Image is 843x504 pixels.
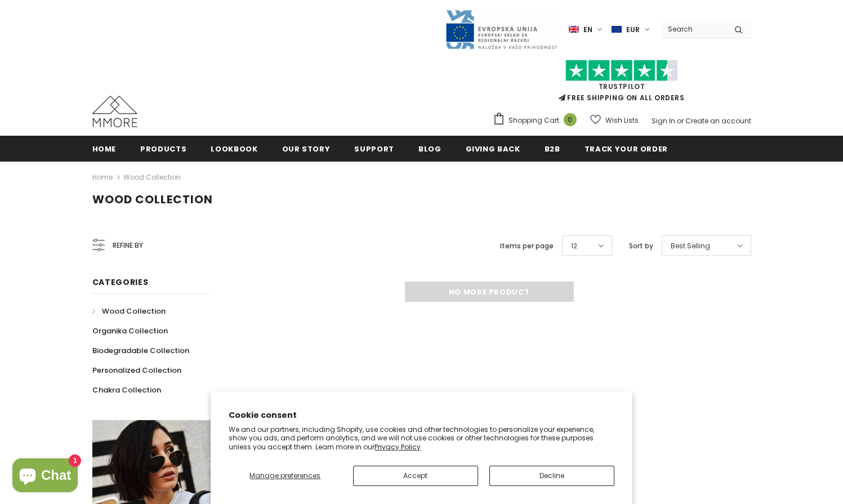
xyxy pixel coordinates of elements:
[500,240,554,252] label: Items per page
[92,321,168,341] a: Organika Collection
[374,442,421,452] a: Privacy Policy
[565,60,678,82] img: Trust Pilot Stars
[229,425,614,452] p: We and our partners, including Shopify, use cookies and other technologies to personalize your ex...
[493,65,751,102] span: FREE SHIPPING ON ALL ORDERS
[585,136,668,161] a: Track your order
[652,116,675,126] a: Sign In
[92,276,149,288] span: Categories
[92,171,113,184] a: Home
[545,136,560,161] a: B2B
[92,191,213,207] span: Wood Collection
[354,144,394,154] span: support
[211,144,257,154] span: Lookbook
[466,144,520,154] span: Giving back
[445,9,557,50] img: Javni Razpis
[493,112,582,129] a: Shopping Cart 0
[92,136,117,161] a: Home
[685,116,751,126] a: Create an account
[466,136,520,161] a: Giving back
[229,466,341,486] button: Manage preferences
[92,365,181,376] span: Personalized Collection
[354,136,394,161] a: support
[92,345,189,356] span: Biodegradable Collection
[92,301,166,321] a: Wood Collection
[489,466,614,486] button: Decline
[140,136,186,161] a: Products
[140,144,186,154] span: Products
[353,466,478,486] button: Accept
[92,341,189,360] a: Biodegradable Collection
[102,306,166,316] span: Wood Collection
[585,144,668,154] span: Track your order
[626,24,640,35] span: EUR
[583,24,592,35] span: en
[445,24,557,34] a: Javni Razpis
[661,21,726,37] input: Search Site
[92,96,137,127] img: MMORE Cases
[671,240,710,252] span: Best Selling
[599,82,645,91] a: Trustpilot
[564,113,577,126] span: 0
[92,360,181,380] a: Personalized Collection
[113,239,143,252] span: Refine by
[211,136,257,161] a: Lookbook
[418,136,441,161] a: Blog
[677,116,684,126] span: or
[418,144,441,154] span: Blog
[249,471,320,480] span: Manage preferences
[9,458,81,495] inbox-online-store-chat: Shopify online store chat
[229,409,614,421] h2: Cookie consent
[629,240,653,252] label: Sort by
[571,240,577,252] span: 12
[92,144,117,154] span: Home
[92,380,161,400] a: Chakra Collection
[123,172,181,182] a: Wood Collection
[509,115,559,126] span: Shopping Cart
[92,385,161,395] span: Chakra Collection
[569,25,579,34] img: i-lang-1.png
[282,144,331,154] span: Our Story
[92,325,168,336] span: Organika Collection
[590,110,639,130] a: Wish Lists
[545,144,560,154] span: B2B
[282,136,331,161] a: Our Story
[605,115,639,126] span: Wish Lists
